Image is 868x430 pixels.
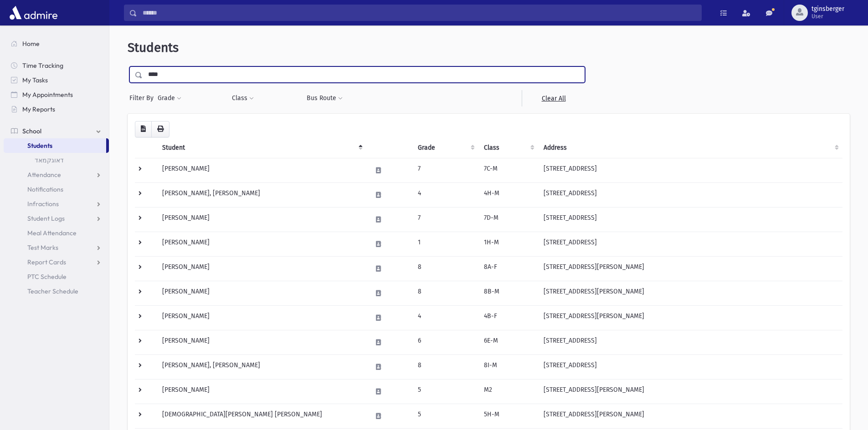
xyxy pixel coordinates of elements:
[412,232,478,256] td: 1
[27,243,58,252] span: Test Marks
[538,404,842,428] td: [STREET_ADDRESS][PERSON_NAME]
[412,330,478,354] td: 6
[4,269,109,284] a: PTC Schedule
[4,87,109,102] a: My Appointments
[812,5,844,13] span: tginsberger
[4,102,109,116] a: My Reports
[4,73,109,87] a: My Tasks
[4,36,109,51] a: Home
[538,256,842,281] td: [STREET_ADDRESS][PERSON_NAME]
[412,256,478,281] td: 8
[478,305,539,330] td: 4B-F
[128,40,179,55] span: Students
[538,137,842,158] th: Address: activate to sort column ascending
[157,207,366,232] td: [PERSON_NAME]
[157,354,366,379] td: [PERSON_NAME], [PERSON_NAME]
[478,379,539,404] td: M2
[22,40,40,48] span: Home
[478,158,539,182] td: 7C-M
[538,182,842,207] td: [STREET_ADDRESS]
[522,90,585,106] a: Clear All
[538,305,842,330] td: [STREET_ADDRESS][PERSON_NAME]
[157,256,366,281] td: [PERSON_NAME]
[478,137,539,158] th: Class: activate to sort column ascending
[157,404,366,428] td: [DEMOGRAPHIC_DATA][PERSON_NAME] [PERSON_NAME]
[157,379,366,404] td: [PERSON_NAME]
[22,105,55,113] span: My Reports
[4,153,109,167] a: דאוגקמאד
[538,207,842,232] td: [STREET_ADDRESS]
[538,330,842,354] td: [STREET_ADDRESS]
[4,167,109,182] a: Attendance
[478,281,539,305] td: 8B-M
[412,404,478,428] td: 5
[538,281,842,305] td: [STREET_ADDRESS][PERSON_NAME]
[27,185,63,193] span: Notifications
[22,76,48,84] span: My Tasks
[157,281,366,305] td: [PERSON_NAME]
[135,121,152,137] button: CSV
[4,211,109,226] a: Student Logs
[4,124,109,138] a: School
[27,200,59,208] span: Infractions
[412,158,478,182] td: 7
[412,137,478,158] th: Grade: activate to sort column ascending
[478,256,539,281] td: 8A-F
[7,4,60,22] img: AdmirePro
[157,232,366,256] td: [PERSON_NAME]
[157,330,366,354] td: [PERSON_NAME]
[27,142,52,150] span: Students
[538,379,842,404] td: [STREET_ADDRESS][PERSON_NAME]
[4,182,109,197] a: Notifications
[4,226,109,240] a: Meal Attendance
[412,354,478,379] td: 8
[478,207,539,232] td: 7D-M
[27,171,61,179] span: Attendance
[478,330,539,354] td: 6E-M
[478,182,539,207] td: 4H-M
[412,281,478,305] td: 8
[151,121,169,137] button: Print
[137,5,701,21] input: Search
[27,229,77,237] span: Meal Attendance
[22,91,73,99] span: My Appointments
[412,379,478,404] td: 5
[22,127,41,135] span: School
[27,287,78,295] span: Teacher Schedule
[412,305,478,330] td: 4
[478,232,539,256] td: 1H-M
[306,90,343,106] button: Bus Route
[4,138,106,153] a: Students
[22,61,63,70] span: Time Tracking
[4,284,109,298] a: Teacher Schedule
[812,13,844,20] span: User
[157,305,366,330] td: [PERSON_NAME]
[157,158,366,182] td: [PERSON_NAME]
[538,232,842,256] td: [STREET_ADDRESS]
[129,93,157,103] span: Filter By
[412,207,478,232] td: 7
[538,354,842,379] td: [STREET_ADDRESS]
[538,158,842,182] td: [STREET_ADDRESS]
[4,197,109,211] a: Infractions
[4,240,109,255] a: Test Marks
[4,58,109,73] a: Time Tracking
[231,90,254,106] button: Class
[27,258,66,266] span: Report Cards
[4,255,109,269] a: Report Cards
[157,182,366,207] td: [PERSON_NAME], [PERSON_NAME]
[27,214,65,223] span: Student Logs
[478,354,539,379] td: 8I-M
[412,182,478,207] td: 4
[478,404,539,428] td: 5H-M
[157,90,182,106] button: Grade
[157,137,366,158] th: Student: activate to sort column descending
[27,273,67,281] span: PTC Schedule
